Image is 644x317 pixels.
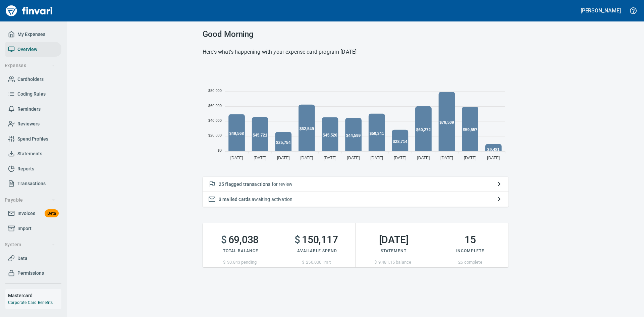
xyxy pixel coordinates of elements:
tspan: $20,000 [208,133,222,137]
p: 26 complete [432,259,508,266]
span: flagged transactions [225,181,270,187]
tspan: $0 [218,148,222,152]
tspan: [DATE] [230,156,243,160]
button: [PERSON_NAME] [579,5,623,16]
h2: 15 [432,234,508,246]
a: Overview [5,42,61,57]
span: Cardholders [17,75,44,84]
h3: Good Morning [203,30,508,39]
tspan: [DATE] [394,156,407,160]
a: Spend Profiles [5,131,61,147]
span: Statements [17,150,42,158]
a: My Expenses [5,27,61,42]
tspan: $80,000 [208,89,222,93]
span: 3 [219,197,221,202]
button: 25 flagged transactions for review [203,177,508,192]
tspan: [DATE] [347,156,360,160]
a: Reviewers [5,116,61,131]
a: Corporate Card Benefits [8,300,53,305]
a: Permissions [5,266,61,281]
button: Expenses [2,59,58,72]
a: Import [5,221,61,236]
tspan: $60,000 [208,104,222,108]
tspan: [DATE] [254,156,266,160]
a: Data [5,251,61,266]
tspan: [DATE] [417,156,430,160]
tspan: [DATE] [300,156,313,160]
p: awaiting activation [219,196,492,203]
a: Reports [5,161,61,176]
span: System [5,241,55,249]
span: Coding Rules [17,90,46,98]
button: Payable [2,194,58,206]
p: for review [219,181,492,188]
tspan: [DATE] [464,156,477,160]
button: System [2,239,58,251]
span: My Expenses [17,30,45,39]
img: Finvari [4,3,54,19]
a: Reminders [5,102,61,117]
tspan: [DATE] [487,156,500,160]
a: Statements [5,146,61,161]
h5: [PERSON_NAME] [581,7,621,14]
tspan: [DATE] [324,156,336,160]
span: Reviewers [17,120,40,128]
a: Transactions [5,176,61,191]
span: Beta [45,210,59,217]
span: Overview [17,45,37,54]
tspan: [DATE] [370,156,383,160]
a: InvoicesBeta [5,206,61,221]
h6: Mastercard [8,292,61,299]
span: Spend Profiles [17,135,48,143]
tspan: $40,000 [208,118,222,122]
h6: Here’s what’s happening with your expense card program [DATE] [203,47,508,57]
button: 15Incomplete26 complete [432,223,508,267]
a: Cardholders [5,72,61,87]
span: Expenses [5,61,55,70]
tspan: [DATE] [277,156,290,160]
span: mailed cards [222,197,251,202]
span: Reminders [17,105,41,113]
span: Data [17,254,28,263]
span: Import [17,224,32,233]
button: 3 mailed cards awaiting activation [203,192,508,207]
span: Reports [17,165,34,173]
span: Incomplete [456,249,484,253]
tspan: [DATE] [440,156,453,160]
span: Permissions [17,269,44,277]
span: Payable [5,196,55,204]
span: 25 [219,181,224,187]
span: Transactions [17,179,46,188]
span: Invoices [17,209,35,218]
a: Coding Rules [5,87,61,102]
